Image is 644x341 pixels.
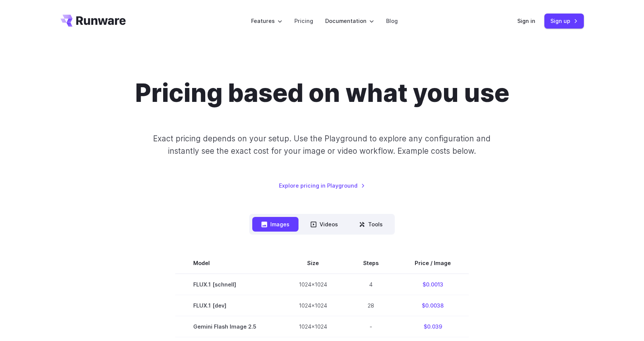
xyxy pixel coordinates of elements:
a: Pricing [294,17,313,25]
a: Explore pricing in Playground [279,181,365,190]
th: Model [175,253,281,274]
td: - [345,316,397,337]
button: Images [252,217,299,232]
th: Size [281,253,345,274]
a: Sign in [517,17,535,25]
a: Sign up [544,14,584,28]
label: Documentation [325,17,374,25]
th: Price / Image [397,253,469,274]
button: Tools [350,217,392,232]
td: 4 [345,274,397,295]
h1: Pricing based on what you use [135,78,509,108]
button: Videos [302,217,347,232]
td: FLUX.1 [dev] [175,295,281,316]
a: Go to / [61,15,126,27]
span: Gemini Flash Image 2.5 [193,322,263,331]
td: 1024x1024 [281,295,345,316]
label: Features [251,17,282,25]
a: Blog [386,17,398,25]
th: Steps [345,253,397,274]
td: 1024x1024 [281,274,345,295]
td: 1024x1024 [281,316,345,337]
td: FLUX.1 [schnell] [175,274,281,295]
td: 28 [345,295,397,316]
p: Exact pricing depends on your setup. Use the Playground to explore any configuration and instantl... [139,132,505,158]
td: $0.039 [397,316,469,337]
td: $0.0038 [397,295,469,316]
td: $0.0013 [397,274,469,295]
